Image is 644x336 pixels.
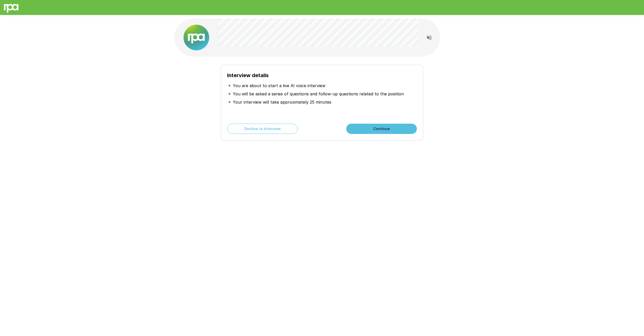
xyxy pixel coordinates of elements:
b: Interview details [227,72,269,78]
p: Your interview will take approximately 25 minutes [233,99,331,105]
p: You will be asked a series of questions and follow-up questions related to the position [233,91,404,97]
button: Decline to Interview [227,124,298,134]
button: Continue [346,124,417,134]
p: You are about to start a live AI voice interview [233,83,325,89]
button: Read questions aloud [424,32,434,43]
img: new%2520logo%2520(1).png [184,25,209,50]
